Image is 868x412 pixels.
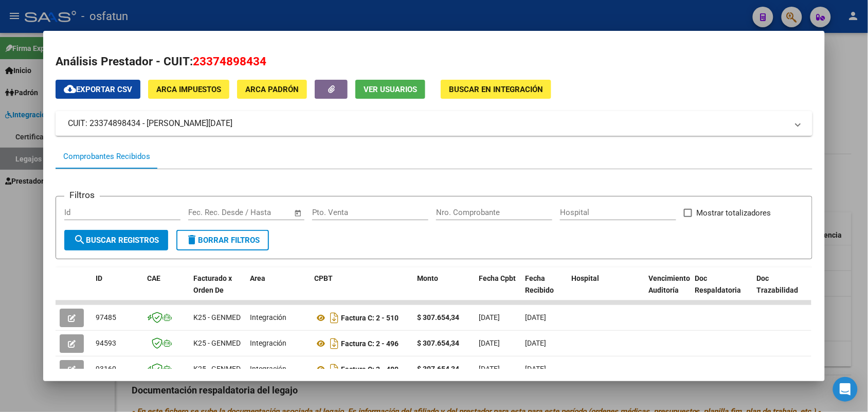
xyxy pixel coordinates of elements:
[479,313,500,321] span: [DATE]
[328,310,341,326] i: Descargar documento
[186,234,198,246] mat-icon: delete
[96,274,102,282] span: ID
[92,267,143,313] datatable-header-cell: ID
[644,267,691,313] datatable-header-cell: Vencimiento Auditoría
[63,151,150,163] div: Comprobantes Recibidos
[341,339,399,348] strong: Factura C: 2 - 496
[193,313,241,321] span: K25 - GENMED
[479,339,500,347] span: [DATE]
[648,274,690,294] span: Vencimiento Auditoría
[64,188,100,202] h3: Filtros
[193,55,266,68] span: 23374898434
[250,339,286,347] span: Integración
[193,339,241,347] span: K25 - GENMED
[250,365,286,373] span: Integración
[64,83,76,95] mat-icon: cloud_download
[239,208,289,217] input: Fecha fin
[417,365,459,373] strong: $ 307.654,34
[691,267,752,313] datatable-header-cell: Doc Respaldatoria
[188,208,230,217] input: Fecha inicio
[417,313,459,321] strong: $ 307.654,34
[189,267,246,313] datatable-header-cell: Facturado x Orden De
[246,267,310,313] datatable-header-cell: Area
[64,230,168,250] button: Buscar Registros
[292,207,304,219] button: Open calendar
[571,274,599,282] span: Hospital
[449,85,543,94] span: Buscar en Integración
[148,80,229,99] button: ARCA Impuestos
[833,377,858,402] div: Open Intercom Messenger
[417,339,459,347] strong: $ 307.654,34
[56,53,812,70] h2: Análisis Prestador - CUIT:
[525,313,546,321] span: [DATE]
[521,267,567,313] datatable-header-cell: Fecha Recibido
[143,267,189,313] datatable-header-cell: CAE
[96,365,116,373] span: 93160
[417,274,438,282] span: Monto
[250,274,265,282] span: Area
[752,267,814,313] datatable-header-cell: Doc Trazabilidad
[68,117,787,130] mat-panel-title: CUIT: 23374898434 - [PERSON_NAME][DATE]
[355,80,425,99] button: Ver Usuarios
[314,274,333,282] span: CPBT
[525,339,546,347] span: [DATE]
[147,274,160,282] span: CAE
[479,274,516,282] span: Fecha Cpbt
[695,274,741,294] span: Doc Respaldatoria
[186,236,260,245] span: Borrar Filtros
[525,365,546,373] span: [DATE]
[96,313,116,321] span: 97485
[475,267,521,313] datatable-header-cell: Fecha Cpbt
[413,267,475,313] datatable-header-cell: Monto
[756,274,798,294] span: Doc Trazabilidad
[176,230,269,250] button: Borrar Filtros
[156,85,221,94] span: ARCA Impuestos
[567,267,644,313] datatable-header-cell: Hospital
[74,234,86,246] mat-icon: search
[696,207,771,219] span: Mostrar totalizadores
[96,339,116,347] span: 94593
[341,314,399,322] strong: Factura C: 2 - 510
[193,274,232,294] span: Facturado x Orden De
[250,313,286,321] span: Integración
[193,365,241,373] span: K25 - GENMED
[64,85,132,94] span: Exportar CSV
[328,335,341,352] i: Descargar documento
[56,111,812,136] mat-expansion-panel-header: CUIT: 23374898434 - [PERSON_NAME][DATE]
[245,85,299,94] span: ARCA Padrón
[364,85,417,94] span: Ver Usuarios
[328,361,341,378] i: Descargar documento
[341,365,399,373] strong: Factura C: 2 - 489
[56,80,140,99] button: Exportar CSV
[237,80,307,99] button: ARCA Padrón
[525,274,554,294] span: Fecha Recibido
[479,365,500,373] span: [DATE]
[310,267,413,313] datatable-header-cell: CPBT
[74,236,159,245] span: Buscar Registros
[441,80,551,99] button: Buscar en Integración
